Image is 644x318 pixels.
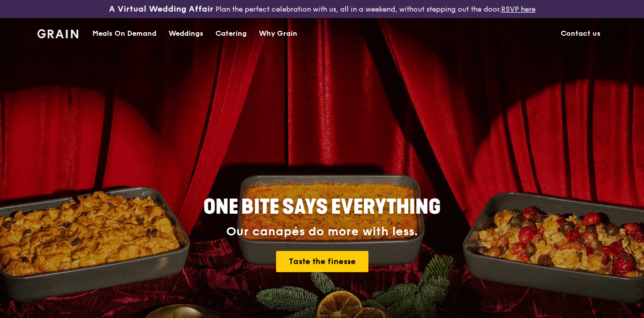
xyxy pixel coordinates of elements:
[37,18,78,48] a: GrainGrain
[555,19,607,49] a: Contact us
[253,19,303,49] a: Why Grain
[92,19,156,49] div: Meals On Demand
[209,19,253,49] a: Catering
[140,225,504,239] div: Our canapés do more with less.
[169,19,203,49] div: Weddings
[216,19,247,49] div: Catering
[108,4,537,14] div: Plan the perfect celebration with us, all in a weekend, without stepping out the door.
[276,251,368,272] a: Taste the finesse
[203,195,441,219] span: ONE BITE SAYS EVERYTHING
[163,19,209,49] a: Weddings
[259,19,297,49] div: Why Grain
[501,5,535,14] a: RSVP here
[37,29,78,38] img: Grain
[109,4,213,14] h3: A Virtual Wedding Affair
